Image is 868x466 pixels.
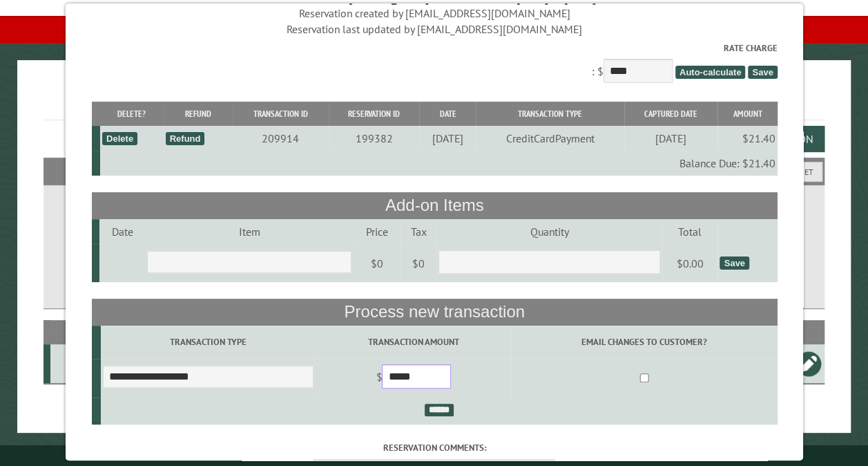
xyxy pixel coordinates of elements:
[662,244,717,283] td: $0.00
[720,257,749,270] div: Save
[102,132,137,145] div: Delete
[91,192,777,218] th: Add-on Items
[316,359,511,398] td: $
[400,219,436,244] td: Tax
[624,126,717,151] td: [DATE]
[675,66,745,79] span: Auto-calculate
[748,66,777,79] span: Save
[99,151,777,176] td: Balance Due: $21.40
[400,244,436,283] td: $0
[102,335,313,348] label: Transaction Type
[233,102,328,126] th: Transaction ID
[353,219,400,244] td: Price
[353,244,400,283] td: $0
[99,219,144,244] td: Date
[91,41,777,86] div: : $
[91,41,777,55] label: Rate Charge
[419,126,476,151] td: [DATE]
[44,82,824,120] h1: Reservations
[717,102,777,126] th: Amount
[419,102,476,126] th: Date
[99,102,163,126] th: Delete?
[233,126,328,151] td: 209914
[476,126,624,151] td: CreditCardPayment
[50,320,108,344] th: Site
[165,132,204,145] div: Refund
[717,126,777,151] td: $21.40
[476,102,624,126] th: Transaction Type
[436,219,662,244] td: Quantity
[145,219,354,244] td: Item
[163,102,233,126] th: Refund
[662,219,717,244] td: Total
[91,299,777,325] th: Process new transaction
[91,21,777,37] div: Reservation last updated by [EMAIL_ADDRESS][DOMAIN_NAME]
[328,102,419,126] th: Reservation ID
[91,441,777,454] label: Reservation comments:
[91,6,777,21] div: Reservation created by [EMAIL_ADDRESS][DOMAIN_NAME]
[56,357,106,371] div: E15
[328,126,419,151] td: 199382
[44,158,824,184] h2: Filters
[513,335,775,348] label: Email changes to customer?
[624,102,717,126] th: Captured Date
[318,335,509,348] label: Transaction Amount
